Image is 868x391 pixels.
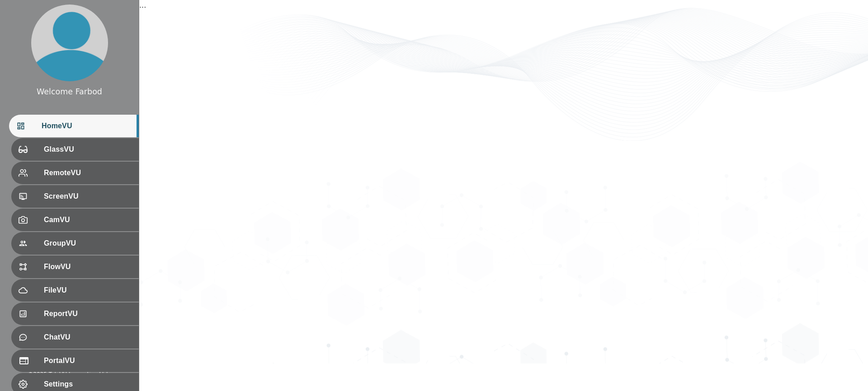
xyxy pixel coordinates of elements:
div: FileVU [11,279,139,302]
div: PortalVU [11,349,139,372]
span: FlowVU [44,261,132,272]
div: FlowVU [11,256,139,278]
span: Settings [44,379,132,390]
span: FileVU [44,285,132,296]
div: RemoteVU [11,162,139,184]
span: ReportVU [44,308,132,319]
img: profile.png [31,5,108,81]
div: GroupVU [11,232,139,255]
div: ChatVU [11,326,139,349]
span: PortalVU [44,355,132,366]
span: ScreenVU [44,191,132,202]
span: ChatVU [44,332,132,343]
span: CamVU [44,214,132,225]
div: GlassVU [11,138,139,161]
div: ScreenVU [11,185,139,208]
span: RemoteVU [44,168,132,178]
div: ReportVU [11,303,139,325]
span: HomeVU [42,121,132,131]
div: CamVU [11,209,139,231]
span: GlassVU [44,144,132,155]
div: HomeVU [9,115,139,137]
div: Welcome Farbod [37,86,102,98]
span: GroupVU [44,238,132,249]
